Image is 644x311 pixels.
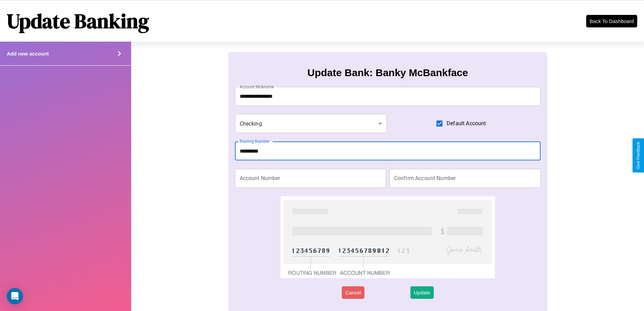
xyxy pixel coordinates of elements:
div: Checking [235,114,387,133]
h3: Update Bank: Banky McBankface [307,67,468,79]
button: Cancel [342,286,364,299]
h4: Add new account [7,51,49,57]
img: check [281,196,495,278]
label: Routing Number [240,138,269,144]
div: Give Feedback [636,142,641,169]
button: Back To Dashboard [586,15,637,27]
button: Update [410,286,433,299]
label: Account Nickname [240,84,274,90]
div: Open Intercom Messenger [7,288,23,304]
h1: Update Banking [7,7,149,35]
span: Default Account [447,119,486,128]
